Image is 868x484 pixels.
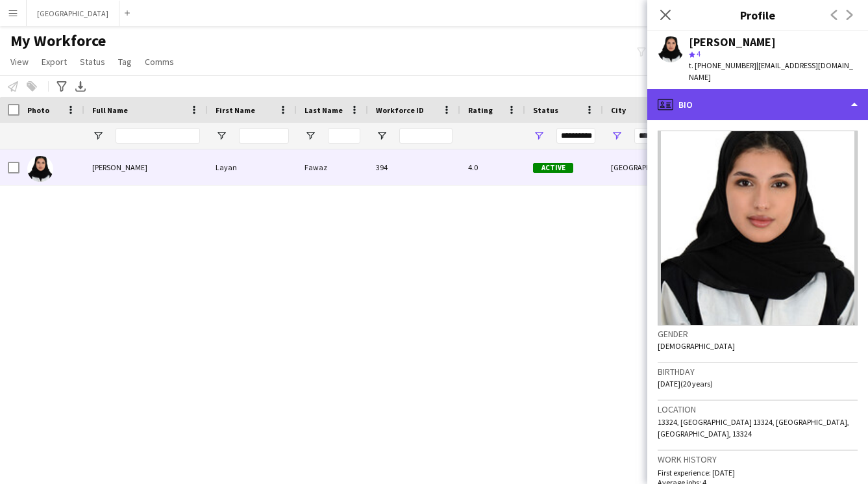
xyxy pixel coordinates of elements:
[658,417,849,439] span: 13324, [GEOGRAPHIC_DATA] 13324, [GEOGRAPHIC_DATA], [GEOGRAPHIC_DATA], 13324
[658,366,858,377] h3: Birthday
[140,53,179,70] a: Comms
[10,31,106,51] span: My Workforce
[689,60,853,82] span: | [EMAIL_ADDRESS][DOMAIN_NAME]
[658,468,858,478] p: First experience: [DATE]
[239,128,289,144] input: First Name Filter Input
[533,130,545,142] button: Open Filter Menu
[697,49,701,58] span: 4
[689,36,776,48] div: [PERSON_NAME]
[611,130,623,142] button: Open Filter Menu
[113,53,137,70] a: Tag
[297,149,368,185] div: Fawaz
[533,163,573,173] span: Active
[647,89,868,120] div: Bio
[603,149,681,185] div: [GEOGRAPHIC_DATA]
[368,149,460,185] div: 394
[75,53,110,70] a: Status
[533,105,558,115] span: Status
[92,162,147,172] span: [PERSON_NAME]
[92,105,128,115] span: Full Name
[118,56,132,68] span: Tag
[658,453,858,465] h3: Work history
[658,131,858,325] img: Crew avatar or photo
[145,56,174,68] span: Comms
[304,105,343,115] span: Last Name
[647,6,868,23] h3: Profile
[658,341,735,351] span: [DEMOGRAPHIC_DATA]
[658,379,713,388] span: [DATE] (20 years)
[611,105,626,115] span: City
[116,128,200,144] input: Full Name Filter Input
[399,128,453,144] input: Workforce ID Filter Input
[216,105,255,115] span: First Name
[27,156,53,182] img: Layan Fawaz
[73,79,88,94] app-action-btn: Export XLSX
[216,130,227,142] button: Open Filter Menu
[42,56,67,68] span: Export
[10,56,29,68] span: View
[468,105,493,115] span: Rating
[328,128,360,144] input: Last Name Filter Input
[689,60,756,70] span: t. [PHONE_NUMBER]
[27,105,49,115] span: Photo
[376,130,388,142] button: Open Filter Menu
[658,328,858,340] h3: Gender
[208,149,297,185] div: Layan
[27,1,119,26] button: [GEOGRAPHIC_DATA]
[80,56,105,68] span: Status
[304,130,316,142] button: Open Filter Menu
[5,53,34,70] a: View
[92,130,104,142] button: Open Filter Menu
[36,53,72,70] a: Export
[54,79,69,94] app-action-btn: Advanced filters
[460,149,525,185] div: 4.0
[658,403,858,415] h3: Location
[376,105,424,115] span: Workforce ID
